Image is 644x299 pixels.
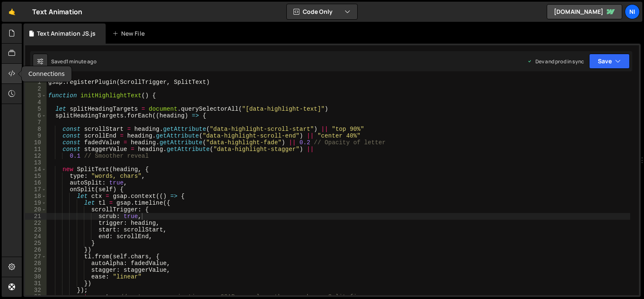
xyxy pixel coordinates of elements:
div: 20 [25,206,47,213]
div: 9 [25,133,47,139]
div: Text Animation JS.js [37,29,96,38]
div: 11 [25,146,47,153]
div: 24 [25,233,47,240]
div: 28 [25,260,47,267]
div: 16 [25,179,47,186]
div: 2 [25,86,47,92]
div: 15 [25,173,47,179]
div: 14 [25,166,47,173]
div: 3 [25,92,47,99]
div: Text Animation [32,7,82,17]
div: 12 [25,153,47,159]
div: 8 [25,126,47,133]
button: Save [589,54,630,69]
div: 29 [25,267,47,273]
a: Ni [625,4,640,19]
div: 31 [25,280,47,287]
div: 7 [25,119,47,126]
div: 26 [25,247,47,253]
div: 30 [25,273,47,280]
div: 5 [25,106,47,112]
div: 13 [25,159,47,166]
div: 17 [25,186,47,193]
div: 32 [25,287,47,294]
div: 1 [25,79,47,86]
div: 19 [25,200,47,206]
div: 10 [25,139,47,146]
div: 23 [25,226,47,233]
div: 4 [25,99,47,106]
div: Dev and prod in sync [527,58,584,65]
a: [DOMAIN_NAME] [547,4,622,19]
div: 21 [25,213,47,220]
div: 25 [25,240,47,247]
div: Connections [22,66,72,82]
a: 🤙 [2,2,22,22]
div: 18 [25,193,47,200]
div: 22 [25,220,47,226]
div: 27 [25,253,47,260]
div: 1 minute ago [66,58,96,65]
div: Saved [51,58,96,65]
div: 6 [25,112,47,119]
button: Code Only [287,4,357,19]
div: New File [112,29,148,38]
